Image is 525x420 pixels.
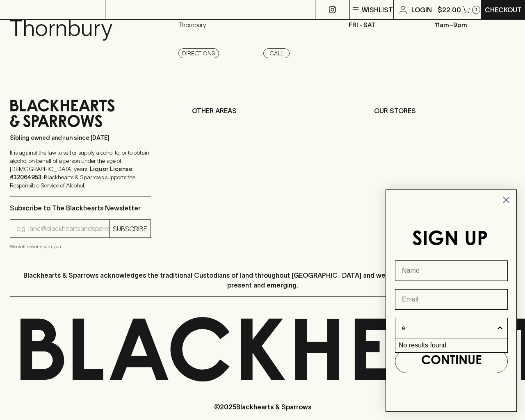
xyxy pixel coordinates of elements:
[435,21,509,30] p: 11am – 9pm
[374,106,515,116] p: OUR STORES
[110,220,151,237] button: SUBSCRIBE
[395,338,507,352] div: No results found
[395,260,508,281] input: Name
[377,181,525,420] div: FLYOUT Form
[113,224,147,234] p: SUBSCRIBE
[10,242,151,251] p: We will never spam you
[475,7,477,12] p: 1
[402,318,496,338] input: I wanna know more about...
[499,193,514,207] button: Close dialog
[485,5,522,15] p: Checkout
[362,5,393,15] p: Wishlist
[395,349,508,373] button: CONTINUE
[16,270,509,290] p: Blackhearts & Sparrows acknowledges the traditional Custodians of land throughout [GEOGRAPHIC_DAT...
[10,203,151,213] p: Subscribe to The Blackhearts Newsletter
[10,134,151,142] p: Sibling owned and run since [DATE]
[395,289,508,310] input: Email
[16,222,109,235] input: e.g. jane@blackheartsandsparrows.com.au
[349,21,422,30] p: Fri - Sat
[192,106,333,116] p: OTHER AREAS
[411,5,432,15] p: Login
[105,5,112,15] p: ⠀
[263,48,290,58] a: Call
[496,318,504,338] button: Show Options
[10,11,112,46] p: Thornbury
[438,5,461,15] p: $22.00
[178,48,219,58] a: Directions
[412,231,488,250] span: SIGN UP
[178,11,236,30] p: [STREET_ADDRESS] , Thornbury
[10,148,151,189] p: It is against the law to sell or supply alcohol to, or to obtain alcohol on behalf of a person un...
